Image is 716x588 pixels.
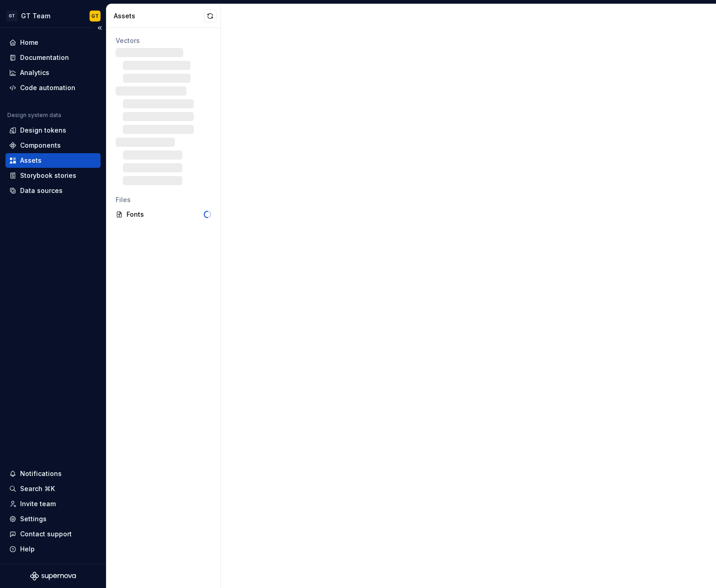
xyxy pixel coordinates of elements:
[20,53,69,62] div: Documentation
[5,138,101,153] a: Components
[20,126,66,135] div: Design tokens
[5,35,101,50] a: Home
[5,65,101,80] a: Analytics
[127,210,204,219] div: Fonts
[91,12,99,20] div: GT
[20,186,63,195] div: Data sources
[20,499,56,508] div: Invite team
[5,183,101,198] a: Data sources
[5,527,101,541] button: Contact support
[20,38,38,47] div: Home
[20,514,47,524] div: Settings
[21,11,50,21] div: GT Team
[5,80,101,95] a: Code automation
[5,512,101,526] a: Settings
[20,545,35,554] div: Help
[5,466,101,481] button: Notifications
[20,68,49,77] div: Analytics
[116,195,211,204] div: Files
[5,50,101,65] a: Documentation
[112,207,215,222] a: Fonts
[20,529,72,539] div: Contact support
[114,11,204,21] div: Assets
[2,6,104,26] button: GTGT TeamGT
[20,83,75,92] div: Code automation
[6,11,17,21] div: GT
[5,497,101,511] a: Invite team
[20,141,61,150] div: Components
[20,156,42,165] div: Assets
[20,469,62,478] div: Notifications
[5,481,101,496] button: Search ⌘K
[5,153,101,168] a: Assets
[7,112,61,119] div: Design system data
[20,484,55,493] div: Search ⌘K
[30,572,76,581] svg: Supernova Logo
[5,123,101,138] a: Design tokens
[116,36,211,45] div: Vectors
[20,171,76,180] div: Storybook stories
[93,21,106,34] button: Collapse sidebar
[5,542,101,556] button: Help
[5,168,101,183] a: Storybook stories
